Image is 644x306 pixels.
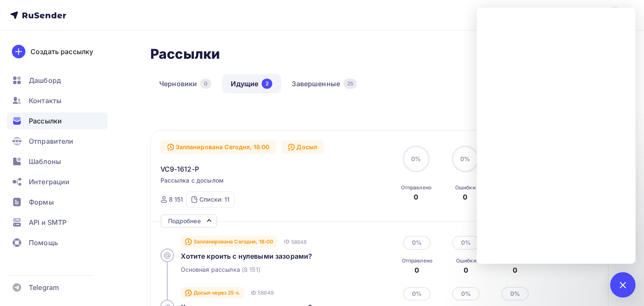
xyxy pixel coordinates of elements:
[7,72,108,89] a: Дашборд
[414,192,418,202] div: 0
[403,236,431,249] div: 0%
[452,236,480,249] div: 0%
[200,79,211,89] div: 0
[7,194,108,210] a: Формы
[456,265,476,275] div: 0
[181,236,278,248] div: Запланирована Сегодня, 18:00
[29,177,69,187] span: Интеграции
[460,155,470,162] span: 0%
[281,140,324,154] div: Досыл
[402,257,432,264] div: Отправлено
[251,289,256,297] span: ID
[29,217,66,227] span: API и SMTP
[150,46,220,63] h2: Рассылки
[455,184,475,191] div: Ошибки
[283,74,366,93] a: Завершенные25
[181,265,240,274] span: Основная рассылка
[160,176,224,185] span: Рассылка с досылом
[199,195,229,204] div: Списки: 11
[29,197,54,207] span: Формы
[291,238,307,246] span: 58648
[29,96,61,106] span: Контакты
[402,265,432,275] div: 0
[7,153,108,170] a: Шаблоны
[150,74,220,93] a: Черновики0
[181,251,374,261] a: Хотите кроить с нулевыми зазорами?
[169,195,183,204] div: 8 151
[7,133,108,150] a: Отправители
[30,46,93,57] div: Создать рассылку
[505,265,525,275] div: 0
[403,287,431,301] div: 0%
[262,79,272,89] div: 2
[181,287,244,299] div: Досыл через 25 ч.
[29,238,58,248] span: Помощь
[29,75,61,85] span: Дашборд
[160,140,276,154] div: Запланирована Сегодня, 18:00
[498,7,634,24] a: [EMAIL_ADDRESS][DOMAIN_NAME]
[258,289,274,296] span: 58649
[181,252,312,260] span: Хотите кроить с нулевыми зазорами?
[242,265,260,274] span: (8 151)
[463,192,467,202] div: 0
[501,287,529,301] div: 0%
[222,74,281,93] a: Идущие2
[411,155,421,162] span: 0%
[7,92,108,109] a: Контакты
[29,156,61,167] span: Шаблоны
[29,136,74,146] span: Отправители
[160,164,199,174] span: VC9-1612-P
[452,287,480,301] div: 0%
[7,112,108,129] a: Рассылки
[29,282,59,292] span: Telegram
[401,184,431,191] div: Отправлено
[168,216,201,226] div: Подробнее
[456,257,476,264] div: Ошибки
[29,116,62,126] span: Рассылки
[343,79,357,89] div: 25
[284,238,289,246] span: ID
